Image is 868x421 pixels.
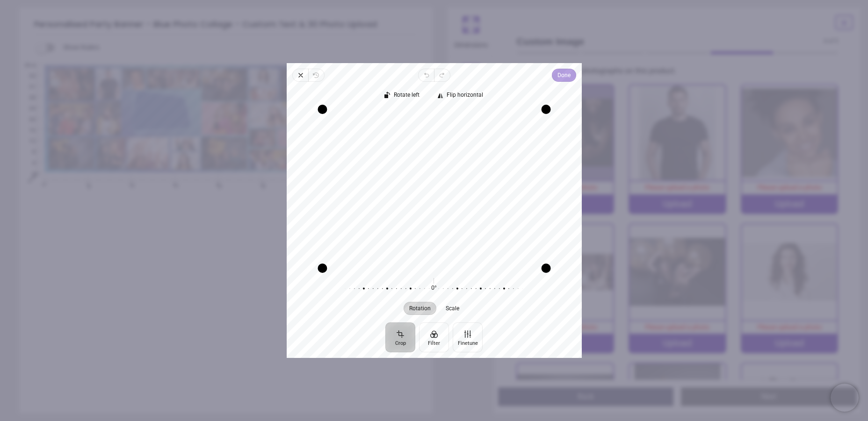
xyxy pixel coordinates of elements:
span: 24 [18,105,36,113]
span: 20 [18,116,36,124]
div: Upload [629,334,725,352]
span: Please upload a photo [757,184,822,191]
span: Please upload a photo [645,184,709,191]
span: Custom Image [517,35,824,48]
span: 0 [40,181,46,187]
div: Upload [742,194,838,213]
button: Dimensions [448,7,494,56]
span: 79 [257,181,263,187]
div: Drag corner bl [318,264,327,273]
div: Drag edge l [318,109,327,268]
span: 8 [18,148,36,156]
button: Done [551,69,576,82]
button: Crop [385,322,415,352]
span: Please upload a photo [757,323,822,331]
span: Please upload a photo [645,323,709,331]
span: Done [557,70,570,81]
span: 4 [18,159,36,167]
button: Rotation [404,302,436,315]
span: 35 [18,72,36,80]
button: Flip horizontal [433,89,489,102]
span: Rotation [409,306,431,311]
button: Next [681,387,857,406]
span: 31 [18,83,36,91]
button: Materials [448,57,494,105]
div: Drag corner tr [541,105,550,114]
div: Drag corner br [541,264,550,273]
span: 47 [170,181,176,187]
button: Finetune [453,322,483,352]
span: Scale [446,306,459,311]
span: 63 [214,181,220,187]
span: 16 [83,181,89,187]
div: Drag edge t [322,105,546,114]
button: Scale [440,302,465,315]
span: 28 [18,94,36,102]
button: Filter [419,322,449,352]
div: Upload [629,194,725,213]
button: Rotate left [380,89,425,102]
span: Rotate left [394,93,420,99]
span: 4 of 5 [824,37,838,45]
div: Show Rulers [42,42,433,53]
div: Drag edge r [541,109,550,268]
span: Flip horizontal [447,93,483,99]
iframe: Brevo live chat [831,384,859,412]
p: Change the custom photographs on this product. [515,66,846,76]
div: Upload [742,334,838,352]
span: Dimensions [454,36,488,50]
button: Back [498,387,674,406]
div: Drag corner tl [318,105,327,114]
span: 39.4 [18,62,36,70]
h5: Personalised Party Banner - Blue Photo Collage - Custom Text & 30 Photo Upload [34,15,418,35]
span: 31 [127,181,133,187]
span: 12 [18,137,36,145]
div: Drag edge b [322,264,546,273]
span: 0 [18,170,36,178]
span: 16 [18,127,36,135]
